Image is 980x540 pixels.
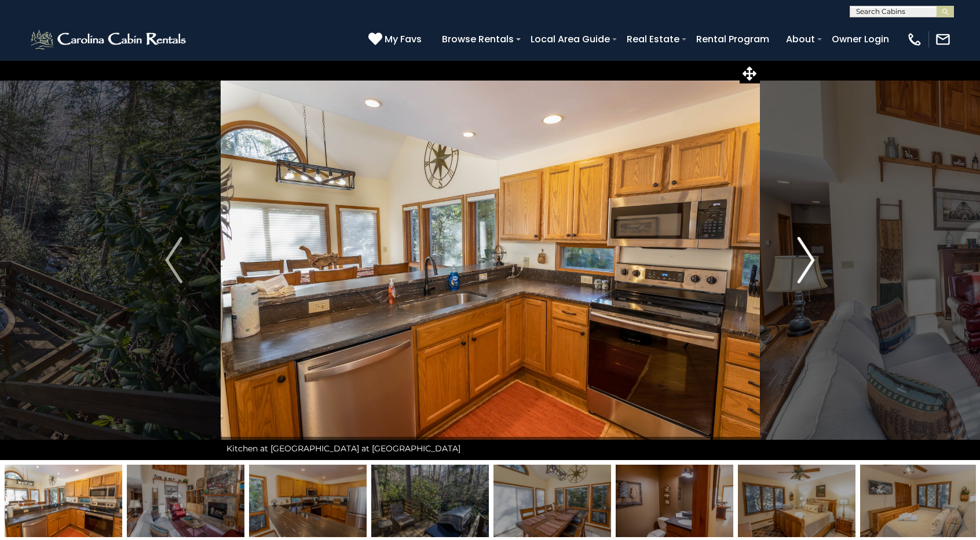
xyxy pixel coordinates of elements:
button: Previous [127,60,221,460]
a: My Favs [368,32,425,47]
img: 163275305 [249,465,367,537]
img: mail-regular-white.png [935,31,951,48]
a: About [780,29,821,49]
img: 163275306 [371,465,489,537]
img: phone-regular-white.png [906,31,923,48]
button: Next [759,60,853,460]
div: Kitchen at [GEOGRAPHIC_DATA] at [GEOGRAPHIC_DATA] [221,437,760,460]
img: White-1-2.png [29,28,189,51]
a: Owner Login [826,29,895,49]
img: arrow [798,237,815,283]
img: 163275319 [493,465,611,537]
a: Rental Program [690,29,775,49]
img: 163275304 [127,465,244,537]
a: Browse Rentals [436,29,520,49]
img: 164342138 [616,465,733,537]
span: My Favs [385,32,422,46]
a: Local Area Guide [525,29,616,49]
img: 163275303 [5,465,122,537]
img: 163275308 [738,465,855,537]
img: arrow [165,237,182,283]
img: 163275309 [860,465,978,537]
a: Real Estate [621,29,685,49]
